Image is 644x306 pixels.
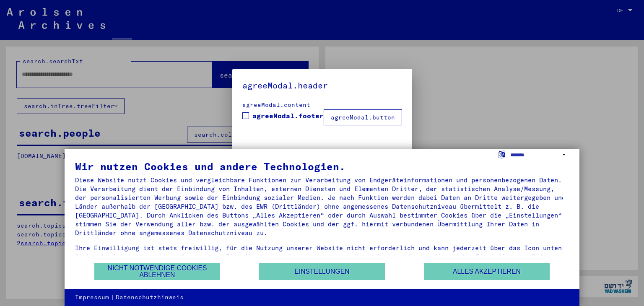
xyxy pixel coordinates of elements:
div: Wir nutzen Cookies und andere Technologien. [75,161,569,171]
a: Impressum [75,293,109,302]
select: Sprache auswählen [510,149,569,161]
button: Nicht notwendige Cookies ablehnen [94,263,220,280]
button: Alles akzeptieren [424,263,550,280]
a: Datenschutzhinweis [116,293,184,302]
label: Sprache auswählen [497,150,506,158]
div: agreeModal.content [242,101,402,109]
span: agreeModal.footer [252,111,324,121]
div: Diese Website nutzt Cookies und vergleichbare Funktionen zur Verarbeitung von Endgeräteinformatio... [75,176,569,237]
button: Einstellungen [259,263,385,280]
button: agreeModal.button [324,109,402,125]
div: Ihre Einwilligung ist stets freiwillig, für die Nutzung unserer Website nicht erforderlich und ka... [75,244,569,270]
h5: agreeModal.header [242,79,402,92]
